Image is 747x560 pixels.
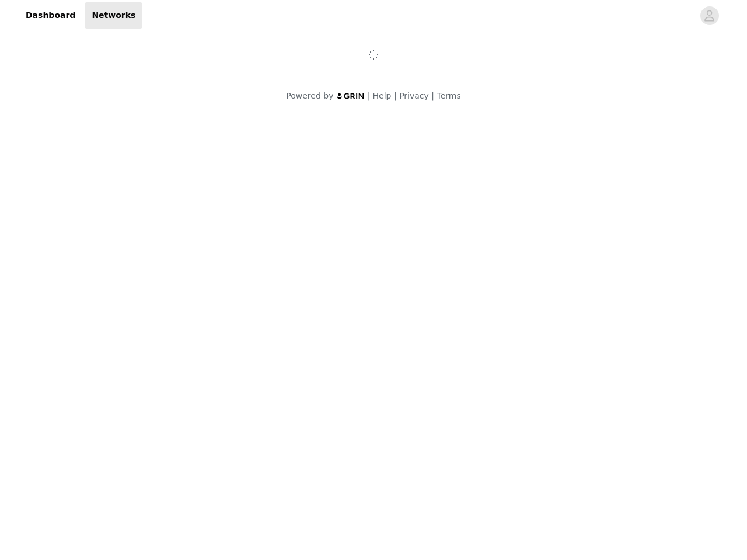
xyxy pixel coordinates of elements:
[431,91,434,100] span: |
[704,6,715,25] div: avatar
[368,91,371,100] span: |
[394,91,397,100] span: |
[286,91,333,100] span: Powered by
[336,92,365,100] img: logo
[437,91,460,100] a: Terms
[19,2,82,29] a: Dashboard
[85,2,142,29] a: Networks
[373,91,392,100] a: Help
[399,91,429,100] a: Privacy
